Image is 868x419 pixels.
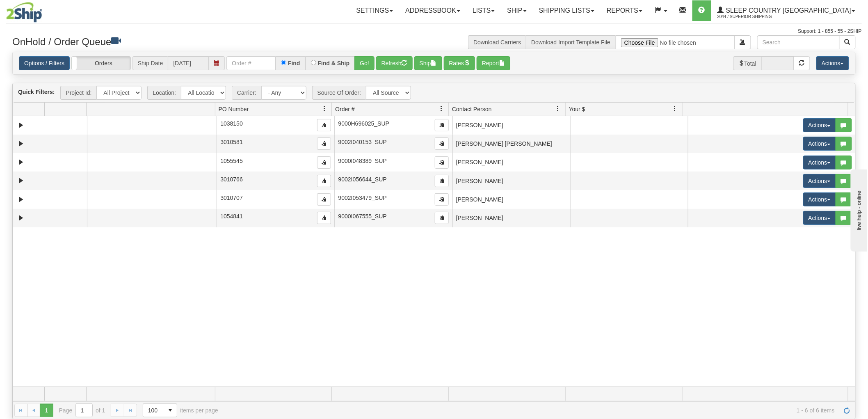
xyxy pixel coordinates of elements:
[724,7,851,14] span: Sleep Country [GEOGRAPHIC_DATA]
[317,119,331,131] button: Copy to clipboard
[16,120,26,131] a: Expand
[435,137,449,150] button: Copy to clipboard
[452,172,570,190] td: [PERSON_NAME]
[12,35,428,47] h3: OnHold / Order Queue
[164,404,177,417] span: select
[803,118,836,132] button: Actions
[466,0,501,21] a: Lists
[531,39,610,46] a: Download Import Template File
[220,213,243,220] span: 1054841
[317,193,331,206] button: Copy to clipboard
[435,156,449,169] button: Copy to clipboard
[230,407,835,414] span: 1 - 6 of 6 items
[6,7,76,13] div: live help - online
[354,56,375,70] button: Go!
[13,83,855,103] div: grid toolbar
[76,404,92,417] input: Page 1
[72,57,130,70] label: Orders
[220,158,243,164] span: 1055545
[803,192,836,206] button: Actions
[816,56,849,70] button: Actions
[318,60,350,66] label: Find & Ship
[143,403,218,417] span: items per page
[435,193,449,206] button: Copy to clipboard
[338,176,387,183] span: 9002I056644_SUP
[533,0,601,21] a: Shipping lists
[335,105,354,113] span: Order #
[220,120,243,127] span: 1038150
[220,139,243,145] span: 3010581
[435,212,449,224] button: Copy to clipboard
[452,190,570,208] td: [PERSON_NAME]
[803,156,836,169] button: Actions
[616,35,735,49] input: Import
[444,56,475,70] button: Rates
[803,211,836,225] button: Actions
[338,195,387,201] span: 9002I053479_SUP
[132,56,168,70] span: Ship Date
[16,195,26,205] a: Expand
[6,2,42,23] img: logo2044.jpg
[711,0,861,21] a: Sleep Country [GEOGRAPHIC_DATA] 2044 / Superior Shipping
[569,105,585,113] span: Your $
[350,0,399,21] a: Settings
[219,105,249,113] span: PO Number
[434,102,448,116] a: Order # filter column settings
[59,403,105,417] span: Page of 1
[312,86,366,100] span: Source Of Order:
[338,158,387,164] span: 9000I048389_SUP
[849,167,867,251] iframe: chat widget
[733,56,762,70] span: Total
[501,0,532,21] a: Ship
[232,86,261,100] span: Carrier:
[40,404,53,417] span: Page 1
[414,56,442,70] button: Ship
[452,116,570,135] td: [PERSON_NAME]
[757,35,840,49] input: Search
[473,39,521,46] a: Download Carriers
[16,176,26,186] a: Expand
[399,0,466,21] a: Addressbook
[338,120,390,127] span: 9000H696025_SUP
[18,88,55,96] label: Quick Filters:
[803,137,836,151] button: Actions
[318,102,331,116] a: PO Number filter column settings
[435,119,449,131] button: Copy to clipboard
[16,139,26,149] a: Expand
[452,135,570,153] td: [PERSON_NAME] [PERSON_NAME]
[147,86,181,100] span: Location:
[148,406,159,414] span: 100
[551,102,565,116] a: Contact Person filter column settings
[60,86,96,100] span: Project Id:
[226,56,276,70] input: Order #
[288,60,300,66] label: Find
[435,175,449,187] button: Copy to clipboard
[317,137,331,150] button: Copy to clipboard
[717,13,779,21] span: 2044 / Superior Shipping
[338,213,387,220] span: 9000I067555_SUP
[317,156,331,169] button: Copy to clipboard
[6,28,862,35] div: Support: 1 - 855 - 55 - 2SHIP
[143,403,177,417] span: Page sizes drop down
[376,56,413,70] button: Refresh
[841,404,854,417] a: Refresh
[803,174,836,188] button: Actions
[668,102,682,116] a: Your $ filter column settings
[477,56,510,70] button: Report
[317,212,331,224] button: Copy to clipboard
[452,209,570,227] td: [PERSON_NAME]
[317,175,331,187] button: Copy to clipboard
[452,153,570,172] td: [PERSON_NAME]
[601,0,649,21] a: Reports
[220,195,243,201] span: 3010707
[19,56,70,70] a: Options / Filters
[16,157,26,167] a: Expand
[220,176,243,183] span: 3010766
[452,105,492,113] span: Contact Person
[338,139,387,145] span: 9002I040153_SUP
[839,35,856,49] button: Search
[16,213,26,223] a: Expand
